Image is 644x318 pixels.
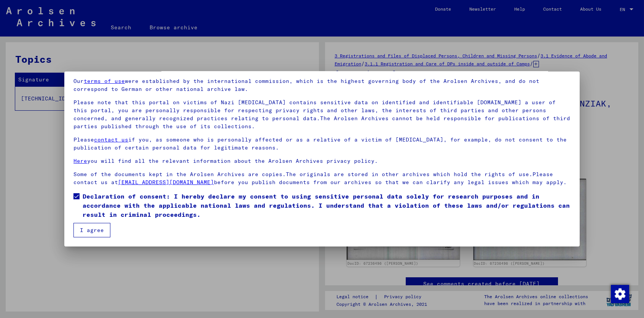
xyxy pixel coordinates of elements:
[611,285,629,303] div: Change consent
[73,99,571,130] p: Please note that this portal on victims of Nazi [MEDICAL_DATA] contains sensitive data on identif...
[73,77,571,93] p: Our were established by the international commission, which is the highest governing body of the ...
[118,179,214,186] a: [EMAIL_ADDRESS][DOMAIN_NAME]
[84,78,125,84] a: terms of use
[73,223,110,237] button: I agree
[73,157,87,164] a: Here
[83,192,571,219] span: Declaration of consent: I hereby declare my consent to using sensitive personal data solely for r...
[611,285,629,303] img: Change consent
[73,136,571,152] p: Please if you, as someone who is personally affected or as a relative of a victim of [MEDICAL_DAT...
[73,157,571,165] p: you will find all the relevant information about the Arolsen Archives privacy policy.
[94,136,128,143] a: contact us
[73,170,571,186] p: Some of the documents kept in the Arolsen Archives are copies.The originals are stored in other a...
